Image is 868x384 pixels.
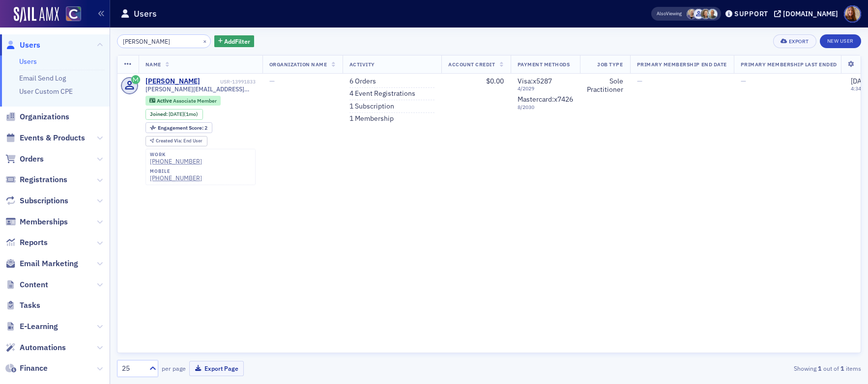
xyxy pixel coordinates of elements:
span: Memberships [20,217,68,227]
span: Dan Baer [694,9,704,19]
span: Registrations [20,174,67,185]
span: Tasks [20,300,40,311]
a: [PERSON_NAME] [145,77,200,86]
img: SailAMX [14,7,59,23]
span: Alicia Gelinas [687,9,697,19]
span: Content [20,279,48,290]
span: Joined : [150,111,169,117]
span: Created Via : [156,137,183,144]
a: View Homepage [59,6,81,23]
span: — [269,77,275,85]
div: mobile [150,168,202,174]
div: [DOMAIN_NAME] [783,9,838,18]
span: [PERSON_NAME][EMAIL_ADDRESS][PERSON_NAME][DOMAIN_NAME] [145,85,256,93]
a: Registrations [5,174,67,185]
a: Active Associate Member [149,97,216,104]
a: Users [19,57,37,66]
a: New User [820,34,861,48]
span: Viewing [657,10,682,17]
a: 1 Membership [349,114,394,123]
h1: Users [134,8,157,20]
a: 4 Event Registrations [349,89,415,98]
a: 1 Subscription [349,102,394,111]
div: End User [156,138,203,144]
span: Active [157,97,173,104]
span: E-Learning [20,321,58,332]
div: Sole Practitioner [587,77,623,94]
div: Joined: 2025-08-07 00:00:00 [145,109,203,120]
button: AddFilter [214,35,255,48]
span: Subscriptions [20,195,68,206]
div: 25 [122,363,144,374]
span: — [741,77,746,85]
span: Email Marketing [20,258,78,269]
div: Export [789,39,809,44]
a: Organizations [5,111,69,122]
a: 6 Orders [349,77,376,86]
label: per page [162,364,186,373]
div: work [150,152,202,158]
span: 8 / 2030 [518,104,573,110]
div: Engagement Score: 2 [145,122,212,133]
span: Events & Products [20,133,85,143]
strong: 1 [839,364,846,373]
span: [DATE] [169,110,184,117]
span: — [637,77,642,85]
span: Organization Name [269,61,327,68]
span: Job Type [597,61,623,68]
span: Engagement Score : [158,124,204,131]
span: Finance [20,363,48,374]
div: Also [657,10,666,17]
span: Name [145,61,161,68]
span: Organizations [20,111,69,122]
strong: 1 [816,364,823,373]
a: E-Learning [5,321,58,332]
a: User Custom CPE [19,87,73,96]
span: $0.00 [486,77,504,85]
a: Automations [5,342,66,353]
span: Automations [20,342,66,353]
span: Account Credit [448,61,495,68]
div: Created Via: End User [145,136,207,146]
span: Add Filter [224,37,250,46]
span: Primary Membership End Date [637,61,727,68]
a: Email Marketing [5,258,78,269]
span: Lindsay Moore [700,9,711,19]
a: Users [5,40,40,51]
div: 2 [158,125,207,131]
a: Tasks [5,300,40,311]
a: Finance [5,363,48,374]
a: Memberships [5,217,68,227]
span: Profile [844,5,861,23]
span: Derrol Moorhead [707,9,718,19]
a: Content [5,279,48,290]
a: Reports [5,237,48,248]
button: Export [773,34,816,48]
a: Email Send Log [19,74,66,82]
span: Reports [20,237,48,248]
span: Visa : x5287 [518,77,552,85]
a: [PHONE_NUMBER] [150,158,202,165]
div: (1mo) [169,111,198,117]
button: Export Page [189,361,244,376]
div: Support [734,9,768,18]
span: Associate Member [173,97,217,104]
span: Activity [349,61,375,68]
span: 4 / 2029 [518,85,573,92]
a: Events & Products [5,133,85,143]
div: USR-13991833 [202,79,256,85]
button: × [201,36,209,45]
div: Active: Active: Associate Member [145,96,221,106]
div: Showing out of items [620,364,861,373]
a: [PHONE_NUMBER] [150,174,202,182]
span: Users [20,40,40,51]
a: Orders [5,154,44,165]
a: Subscriptions [5,195,68,206]
span: Payment Methods [518,61,570,68]
button: [DOMAIN_NAME] [774,10,841,17]
span: Primary Membership Last Ended [741,61,837,68]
